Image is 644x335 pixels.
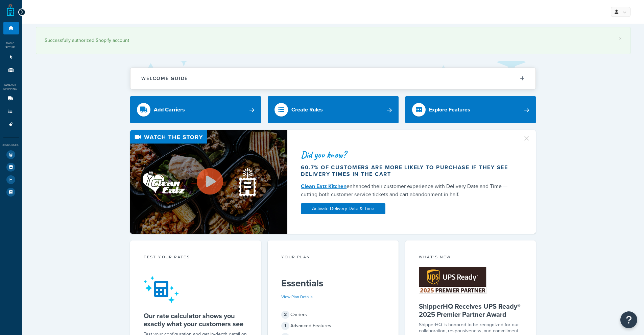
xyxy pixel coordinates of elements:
[281,310,385,319] div: Carriers
[268,96,399,123] a: Create Rules
[141,76,188,81] h2: Welcome Guide
[301,182,347,190] a: Clean Eatz Kitchen
[3,186,19,198] li: Help Docs
[3,22,19,34] li: Dashboard
[405,96,536,123] a: Explore Features
[419,302,523,318] h5: ShipperHQ Receives UPS Ready® 2025 Premier Partner Award
[281,294,313,300] a: View Plan Details
[301,182,515,199] div: enhanced their customer experience with Delivery Date and Time — cutting both customer service ti...
[429,105,470,114] div: Explore Features
[45,36,622,45] div: Successfully authorized Shopify account
[144,312,247,328] h5: Our rate calculator shows you exactly what your customers see
[3,118,19,131] li: Advanced Features
[3,174,19,186] li: Analytics
[3,64,19,76] li: Origins
[3,161,19,173] li: Marketplace
[620,311,637,328] button: Open Resource Center
[281,254,385,262] div: Your Plan
[130,96,261,123] a: Add Carriers
[301,164,515,178] div: 60.7% of customers are more likely to purchase if they see delivery times in the cart
[281,322,289,330] span: 1
[3,93,19,105] li: Carriers
[3,149,19,161] li: Test Your Rates
[619,36,622,41] a: ×
[301,150,515,159] div: Did you know?
[130,68,535,89] button: Welcome Guide
[281,311,289,319] span: 2
[144,254,247,262] div: Test your rates
[130,130,287,234] img: Video thumbnail
[3,51,19,63] li: Websites
[154,105,185,114] div: Add Carriers
[291,105,323,114] div: Create Rules
[281,278,385,289] h5: Essentials
[419,254,523,262] div: What's New
[281,321,385,331] div: Advanced Features
[3,105,19,118] li: Shipping Rules
[301,203,385,214] a: Activate Delivery Date & Time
